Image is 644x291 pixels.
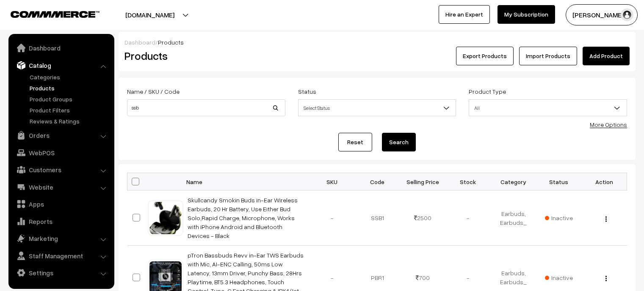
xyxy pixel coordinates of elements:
div: / [124,38,630,47]
th: Category [491,173,536,190]
img: Menu [605,276,607,281]
label: Status [298,87,316,96]
a: Dashboard [11,40,111,56]
button: [PERSON_NAME] [566,4,638,25]
button: Export Products [456,47,514,65]
a: Reviews & Ratings [28,117,111,126]
a: Reports [11,214,111,229]
span: Inactive [545,273,573,282]
a: Dashboard [124,39,155,46]
th: Selling Price [400,173,445,190]
td: 2500 [400,190,445,246]
img: user [621,8,633,21]
input: Name / SKU / Code [127,99,285,116]
th: Code [355,173,400,190]
img: Menu [605,216,607,222]
th: Stock [445,173,491,190]
a: Import Products [519,47,577,65]
span: All [469,101,627,115]
button: Search [382,133,416,151]
span: Select Status [299,101,456,115]
th: Action [581,173,627,190]
img: COMMMERCE [11,11,100,17]
a: COMMMERCE [11,8,85,19]
span: All [469,99,627,116]
td: Earbuds, Earbuds_ [491,190,536,246]
h2: Products [124,49,285,62]
span: Inactive [545,213,573,222]
th: Name [182,173,310,190]
td: - [310,190,355,246]
a: Add Product [583,47,630,65]
th: SKU [310,173,355,190]
label: Product Type [469,87,506,96]
a: Orders [11,128,111,143]
a: Categories [28,73,111,81]
a: Staff Management [11,248,111,263]
a: Customers [11,162,111,177]
a: Settings [11,265,111,280]
label: Name / SKU / Code [127,87,180,96]
span: Products [158,39,184,46]
a: Catalog [11,58,111,73]
a: Product Groups [28,95,111,104]
a: Hire an Expert [439,5,490,24]
a: Skullcandy Smokin Buds in-Ear Wireless Earbuds, 20 Hr Battery, Use Either Bud Solo,Rapid Charge, ... [188,196,298,239]
a: My Subscription [498,5,555,24]
button: [DOMAIN_NAME] [96,4,204,25]
th: Status [536,173,581,190]
a: Website [11,179,111,195]
span: Select Status [298,99,456,116]
td: - [445,190,491,246]
a: Marketing [11,231,111,246]
a: Product Filters [28,106,111,115]
a: More Options [590,121,627,128]
a: Reset [338,133,372,151]
td: SSB1 [355,190,400,246]
a: WebPOS [11,145,111,160]
a: Apps [11,196,111,212]
a: Products [28,84,111,92]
